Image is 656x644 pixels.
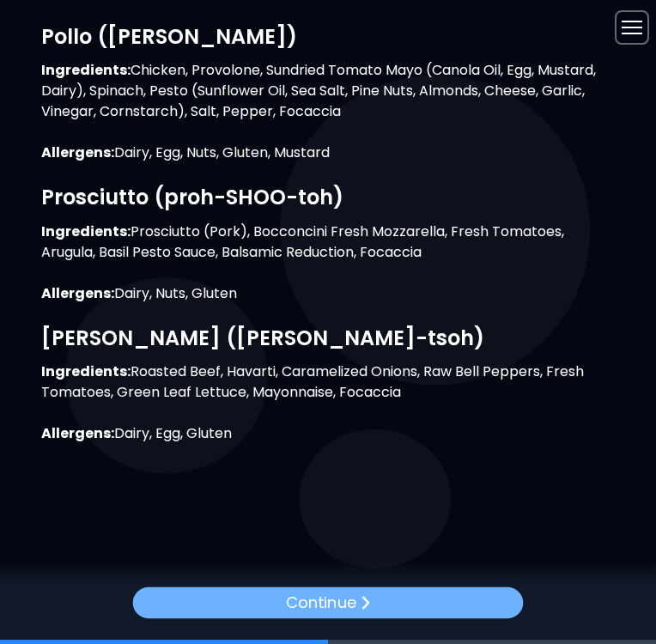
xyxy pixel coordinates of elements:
strong: Allergens: [41,423,114,443]
p: Dairy, Nuts, Gluten [41,283,615,304]
h3: Prosciutto (proh-SHOO-toh) [41,184,615,210]
strong: Ingredients: [41,361,131,381]
p: Chicken, Provolone, Sundried Tomato Mayo (Canola Oil, Egg, Mustard, Dairy), Spinach, Pesto (Sunfl... [41,60,615,122]
h3: Pollo ([PERSON_NAME]) [41,23,615,50]
strong: Allergens: [41,283,114,303]
h3: [PERSON_NAME] ([PERSON_NAME]-tsoh) [41,325,615,351]
strong: Allergens: [41,143,114,162]
strong: Ingredients: [41,60,131,80]
p: Dairy, Egg, Gluten [41,423,615,444]
img: file icon [360,594,370,611]
p: Prosciutto (Pork), Bocconcini Fresh Mozzarella, Fresh Tomatoes, Arugula, Basil Pesto Sauce, Balsa... [41,222,615,263]
p: Roasted Beef, Havarti, Caramelized Onions, Raw Bell Peppers, Fresh Tomatoes, Green Leaf Lettuce, ... [41,361,615,403]
p: Dairy, Egg, Nuts, Gluten, Mustard [41,143,615,163]
strong: Ingredients: [41,222,131,241]
p: Continue [286,591,356,615]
